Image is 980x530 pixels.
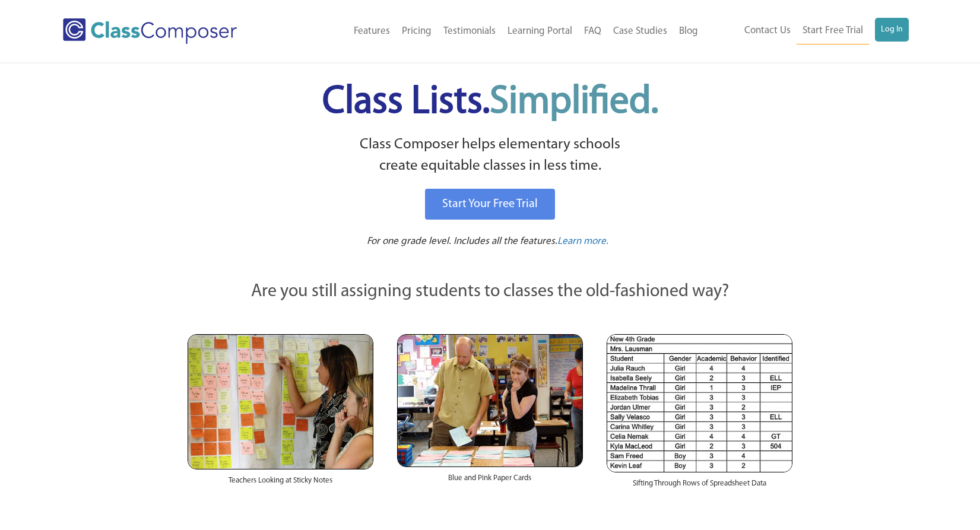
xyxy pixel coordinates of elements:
a: Blog [673,18,704,45]
a: Case Studies [607,18,673,45]
a: FAQ [578,18,607,45]
span: Start Your Free Trial [442,198,538,210]
span: Simplified. [490,83,658,122]
div: Sifting Through Rows of Spreadsheet Data [607,472,792,501]
a: Learning Portal [502,18,578,45]
img: Spreadsheets [607,334,792,472]
a: Log In [875,18,909,42]
a: Testimonials [437,18,502,45]
a: Learn more. [557,234,608,249]
a: Pricing [396,18,437,45]
p: Class Composer helps elementary schools create equitable classes in less time. [186,134,795,177]
a: Contact Us [738,18,797,44]
span: Learn more. [557,236,608,246]
div: Blue and Pink Paper Cards [397,467,583,496]
nav: Header Menu [286,18,704,45]
a: Features [348,18,396,45]
nav: Header Menu [704,18,909,45]
a: Start Your Free Trial [425,189,555,220]
img: Blue and Pink Paper Cards [397,334,583,466]
img: Class Composer [63,18,237,44]
a: Start Free Trial [797,18,869,45]
img: Teachers Looking at Sticky Notes [188,334,373,469]
span: For one grade level. Includes all the features. [367,236,557,246]
span: Class Lists. [322,83,658,122]
p: Are you still assigning students to classes the old-fashioned way? [188,279,793,305]
div: Teachers Looking at Sticky Notes [188,469,373,498]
